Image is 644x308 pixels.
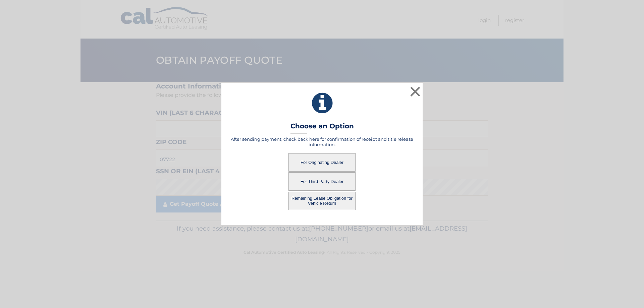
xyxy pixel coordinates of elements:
button: × [409,85,422,98]
button: Remaining Lease Obligation for Vehicle Return [288,192,356,210]
h5: After sending payment, check back here for confirmation of receipt and title release information. [230,136,414,147]
h3: Choose an Option [290,122,354,134]
button: For Originating Dealer [288,153,356,172]
button: For Third Party Dealer [288,172,356,191]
